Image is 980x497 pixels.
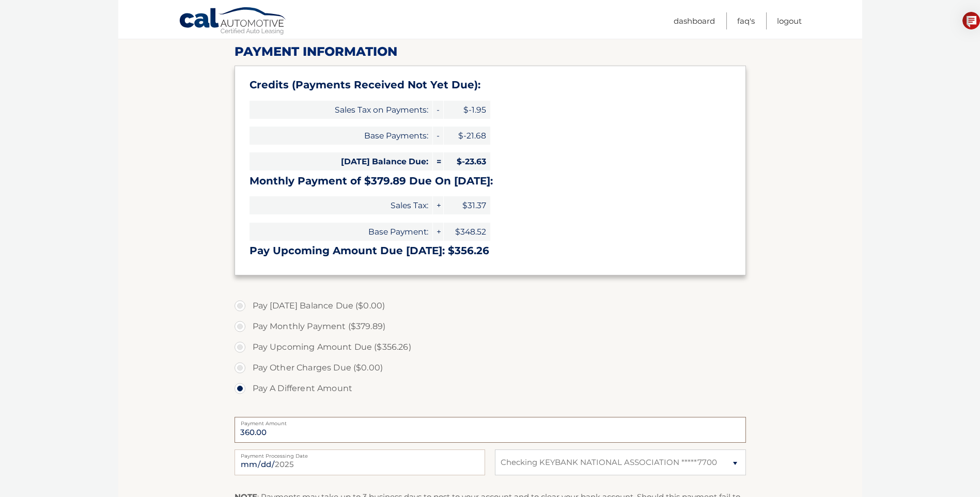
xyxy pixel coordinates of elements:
[250,244,731,257] h3: Pay Upcoming Amount Due [DATE]: $356.26
[250,175,731,188] h3: Monthly Payment of $379.89 Due On [DATE]:
[179,7,287,37] a: Cal Automotive
[444,127,490,145] span: $-21.68
[250,196,432,214] span: Sales Tax:
[433,127,443,145] span: -
[444,196,490,214] span: $31.37
[235,378,746,399] label: Pay A Different Amount
[235,337,746,358] label: Pay Upcoming Amount Due ($356.26)
[737,12,755,29] a: FAQ's
[433,152,443,170] span: =
[235,449,485,475] input: Payment Date
[433,101,443,119] span: -
[235,316,746,337] label: Pay Monthly Payment ($379.89)
[250,79,731,91] h3: Credits (Payments Received Not Yet Due):
[250,101,432,119] span: Sales Tax on Payments:
[674,12,715,29] a: Dashboard
[235,449,485,458] label: Payment Processing Date
[777,12,802,29] a: Logout
[444,152,490,170] span: $-23.63
[444,223,490,241] span: $348.52
[250,127,432,145] span: Base Payments:
[444,101,490,119] span: $-1.95
[250,223,432,241] span: Base Payment:
[235,44,746,59] h2: Payment Information
[235,417,746,443] input: Payment Amount
[250,152,432,170] span: [DATE] Balance Due:
[433,196,443,214] span: +
[235,296,746,316] label: Pay [DATE] Balance Due ($0.00)
[235,417,746,425] label: Payment Amount
[235,358,746,378] label: Pay Other Charges Due ($0.00)
[433,223,443,241] span: +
